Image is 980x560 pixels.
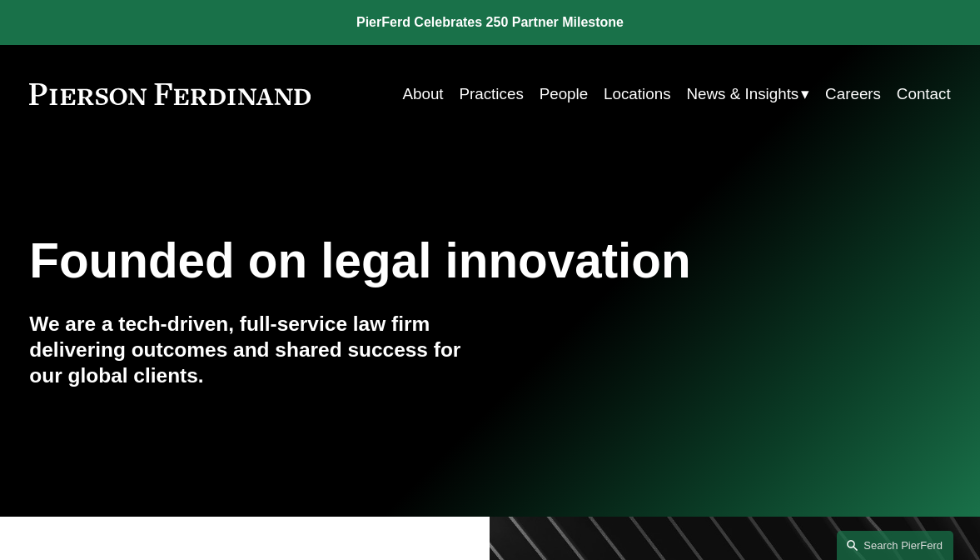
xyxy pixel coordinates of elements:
span: News & Insights [686,80,798,108]
a: Practices [459,78,523,110]
a: About [402,78,443,110]
h4: We are a tech-driven, full-service law firm delivering outcomes and shared success for our global... [29,311,490,388]
h1: Founded on legal innovation [29,233,797,289]
a: Search this site [837,531,953,560]
a: People [540,78,589,110]
a: folder dropdown [686,78,809,110]
a: Contact [897,78,951,110]
a: Careers [825,78,881,110]
a: Locations [604,78,671,110]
